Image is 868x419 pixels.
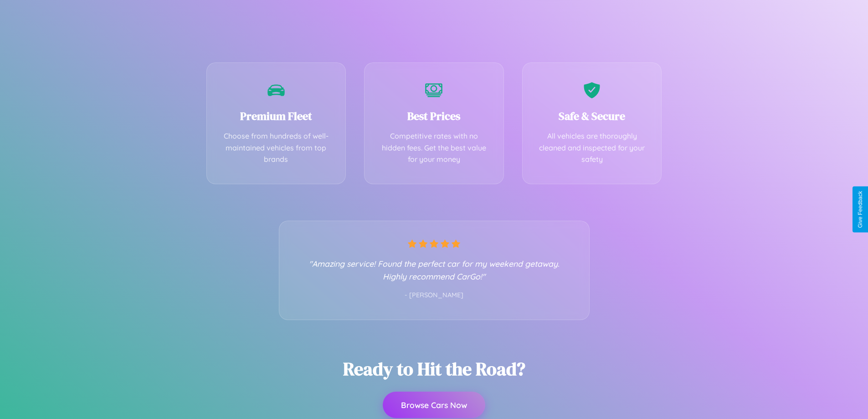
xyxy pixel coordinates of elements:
button: Browse Cars Now [383,392,485,418]
p: All vehicles are thoroughly cleaned and inspected for your safety [536,130,648,166]
p: - [PERSON_NAME] [298,290,571,301]
h3: Premium Fleet [221,109,332,124]
p: Competitive rates with no hidden fees. Get the best value for your money [378,130,490,166]
h3: Safe & Secure [536,109,648,124]
h3: Best Prices [378,109,490,124]
div: Give Feedback [857,191,863,228]
h2: Ready to Hit the Road? [343,357,525,381]
p: Choose from hundreds of well-maintained vehicles from top brands [221,130,332,166]
p: "Amazing service! Found the perfect car for my weekend getaway. Highly recommend CarGo!" [298,257,571,283]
